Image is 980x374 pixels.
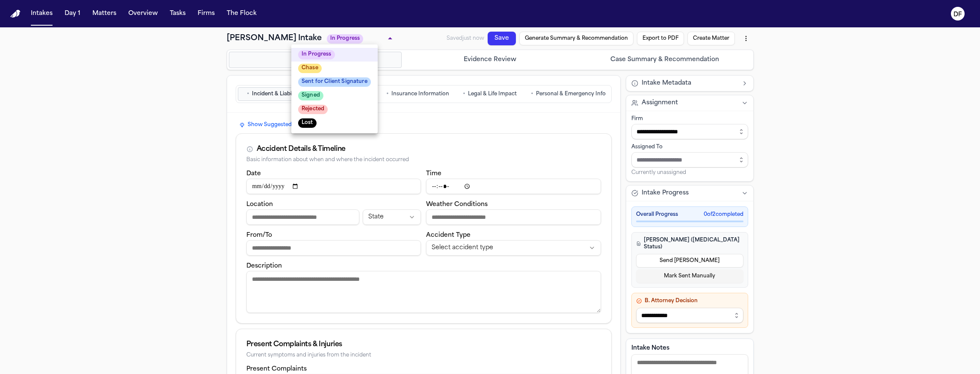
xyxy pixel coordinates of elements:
span: In Progress [298,50,335,59]
span: Signed [298,91,323,100]
span: Chase [298,64,322,73]
span: Rejected [298,105,328,114]
span: Lost [298,118,317,128]
span: Sent for Client Signature [298,77,371,87]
